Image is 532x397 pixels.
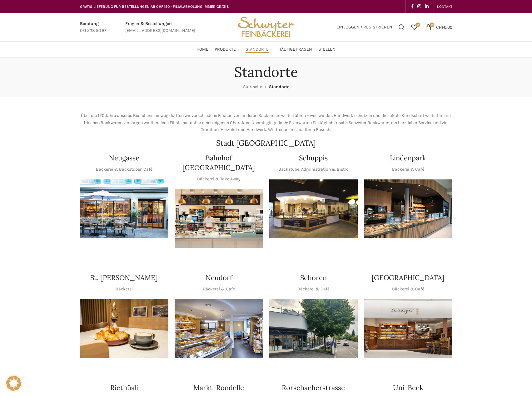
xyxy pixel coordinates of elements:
[282,383,345,393] h4: Rorschacherstrasse
[215,43,239,56] a: Produkte
[80,179,168,239] img: Neugasse
[109,153,139,163] h4: Neugasse
[437,0,452,13] a: KONTAKT
[372,273,444,283] h4: [GEOGRAPHIC_DATA]
[415,23,420,27] span: 0
[423,2,430,11] a: Linkedin social link
[437,4,452,9] span: KONTAKT
[125,20,195,34] a: Infobox link
[364,179,452,239] img: 017-e1571925257345
[408,21,420,33] div: Meine Wunschliste
[390,153,426,163] h4: Lindenpark
[175,153,263,173] h4: Bahnhof [GEOGRAPHIC_DATA]
[193,383,244,393] h4: Markt-Rondelle
[297,286,330,293] p: Bäckerei & Café
[196,43,208,56] a: Home
[80,112,452,133] p: Über die 120 Jahre unseres Bestehens hinweg durften wir verschiedene Filialen von anderen Bäckere...
[234,64,298,80] h1: Standorte
[436,24,444,30] span: CHF
[269,84,289,89] span: Standorte
[278,43,312,56] a: Häufige Fragen
[246,43,272,56] a: Standorte
[392,166,424,173] p: Bäckerei & Café
[269,179,358,239] img: 150130-Schwyter-013
[116,286,133,293] p: Bäckerei
[278,47,312,53] span: Häufige Fragen
[436,24,452,30] bdi: 0.00
[110,383,138,393] h4: Riethüsli
[80,139,452,147] h2: Stadt [GEOGRAPHIC_DATA]
[333,21,395,33] a: Einloggen / Registrieren
[300,273,327,283] h4: Schoren
[80,20,107,34] a: Infobox link
[278,166,349,173] p: Backstube, Administration & Bistro
[175,189,263,248] img: Bahnhof St. Gallen
[197,176,241,183] p: Bäckerei & Take Away
[318,47,336,53] span: Stellen
[96,166,152,173] p: Bäckerei & Backstuben Café
[299,153,328,163] h4: Schuppis
[364,299,452,358] img: Schwyter-1800x900
[80,4,229,9] span: GRATIS LIEFERUNG FÜR BESTELLUNGEN AB CHF 150 - FILIALABHOLUNG IMMER GRATIS
[235,24,296,29] a: Site logo
[206,273,232,283] h4: Neudorf
[90,273,158,283] h4: St. [PERSON_NAME]
[215,47,236,53] span: Produkte
[77,43,455,56] div: Main navigation
[422,21,455,33] a: 0 CHF0.00
[392,286,424,293] p: Bäckerei & Café
[269,299,358,358] img: 0842cc03-b884-43c1-a0c9-0889ef9087d6 copy
[393,383,423,393] h4: Uni-Beck
[336,25,392,29] span: Einloggen / Registrieren
[395,21,408,33] a: Suchen
[430,23,434,27] span: 0
[408,21,420,33] a: 0
[196,47,208,53] span: Home
[434,0,455,13] div: Secondary navigation
[243,84,262,89] a: Startseite
[318,43,336,56] a: Stellen
[235,13,296,41] img: Bäckerei Schwyter
[409,2,415,11] a: Facebook social link
[203,286,235,293] p: Bäckerei & Café
[415,2,423,11] a: Instagram social link
[80,299,168,358] img: schwyter-23
[175,299,263,358] img: Neudorf_1
[246,47,269,53] span: Standorte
